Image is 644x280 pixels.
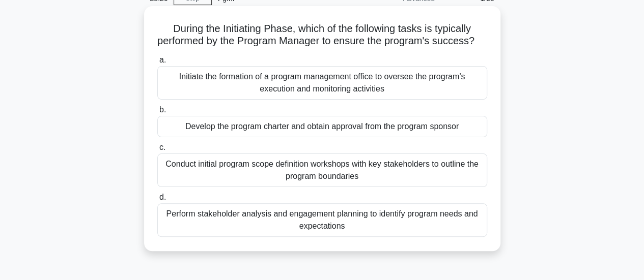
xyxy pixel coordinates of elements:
[157,153,487,187] div: Conduct initial program scope definition workshops with key stakeholders to outline the program b...
[159,105,166,114] span: b.
[159,55,166,64] span: a.
[159,193,166,201] span: d.
[156,22,488,48] h5: During the Initiating Phase, which of the following tasks is typically performed by the Program M...
[159,143,165,151] span: c.
[157,66,487,100] div: Initiate the formation of a program management office to oversee the program’s execution and moni...
[157,203,487,237] div: Perform stakeholder analysis and engagement planning to identify program needs and expectations
[157,116,487,137] div: Develop the program charter and obtain approval from the program sponsor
